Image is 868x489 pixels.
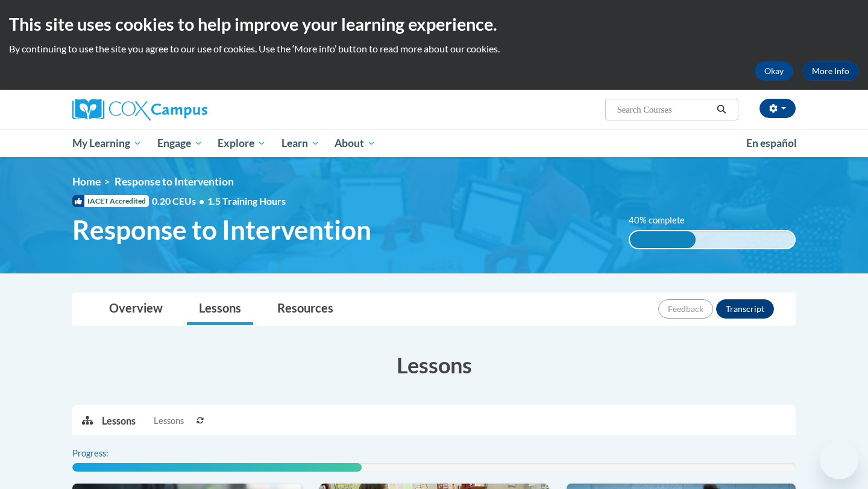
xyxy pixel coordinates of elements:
[210,129,274,157] a: Explore
[265,293,345,325] a: Resources
[199,195,204,207] span: •
[759,99,796,118] button: Account Settings
[802,61,859,81] a: More Info
[9,12,859,36] h2: This site uses cookies to help improve your learning experience.
[274,129,327,157] a: Learn
[54,129,814,157] div: Main menu
[746,137,797,149] span: En español
[716,299,774,319] button: Transcript
[207,195,286,207] span: 1.5 Training Hours
[327,129,384,157] a: About
[154,414,184,428] span: Lessons
[72,447,142,460] label: Progress:
[72,136,142,151] span: My Learning
[157,136,203,151] span: Engage
[218,136,266,151] span: Explore
[72,99,301,120] a: Cox Campus
[712,102,731,117] button: Search
[115,175,234,188] span: Response to Intervention
[102,414,136,428] p: Lessons
[72,214,371,246] span: Response to Intervention
[97,293,175,325] a: Overview
[72,175,101,188] a: Home
[72,99,207,120] img: Cox Campus
[658,299,713,319] button: Feedback
[616,102,712,117] input: Search Courses
[72,195,149,207] span: IACET Accredited
[335,136,376,151] span: About
[629,214,698,227] label: 40% complete
[152,195,207,208] span: 0.20 CEUs
[755,61,793,81] button: Okay
[64,129,149,157] a: My Learning
[9,42,859,55] p: By continuing to use the site you agree to our use of cookies. Use the ‘More info’ button to read...
[281,136,319,151] span: Learn
[820,441,858,479] iframe: Button to launch messaging window
[187,293,253,325] a: Lessons
[149,129,210,157] a: Engage
[630,231,696,248] div: 40% complete
[738,131,805,156] a: En español
[72,350,796,380] h3: Lessons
